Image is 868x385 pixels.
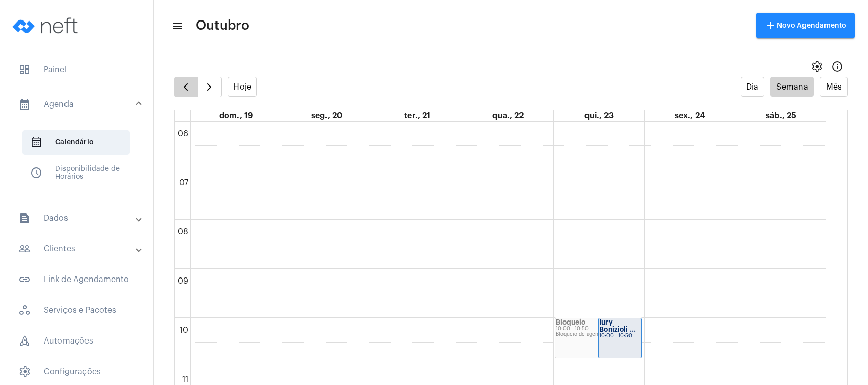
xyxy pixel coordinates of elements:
mat-icon: sidenav icon [18,243,31,255]
mat-panel-title: Dados [18,212,137,224]
mat-expansion-panel-header: sidenav iconAgenda [6,88,153,121]
span: Disponibilidade de Horários [22,161,130,185]
mat-panel-title: Agenda [18,98,137,111]
a: 20 de outubro de 2025 [309,110,344,121]
div: Bloqueio de agenda [556,332,641,337]
a: 23 de outubro de 2025 [582,110,616,121]
button: Semana [770,77,814,97]
a: 19 de outubro de 2025 [217,110,255,121]
mat-icon: add [765,19,777,32]
a: 22 de outubro de 2025 [490,110,526,121]
strong: Iury Bonizioli ... [599,319,636,333]
mat-icon: sidenav icon [18,98,31,111]
a: 25 de outubro de 2025 [764,110,798,121]
mat-icon: sidenav icon [172,20,182,32]
span: sidenav icon [18,335,31,347]
div: 10:00 - 10:50 [556,326,641,332]
img: logo-neft-novo-2.png [8,5,85,46]
div: 11 [180,375,190,384]
mat-expansion-panel-header: sidenav iconDados [6,206,153,230]
div: 06 [176,129,190,138]
span: Link de Agendamento [10,267,143,292]
button: Hoje [228,77,257,97]
button: Próximo Semana [198,77,222,97]
span: Automações [10,329,143,353]
button: Info [827,56,848,77]
span: Calendário [22,130,130,155]
a: 21 de outubro de 2025 [402,110,432,121]
button: settings [807,56,827,77]
div: 08 [176,227,190,237]
div: 07 [177,178,190,187]
mat-icon: sidenav icon [18,212,31,224]
span: settings [811,60,823,73]
span: sidenav icon [18,304,31,316]
a: 24 de outubro de 2025 [672,110,707,121]
span: sidenav icon [30,167,42,179]
button: Semana Anterior [174,77,198,97]
span: sidenav icon [18,63,31,76]
div: sidenav iconAgenda [6,121,153,200]
button: Novo Agendamento [756,13,855,38]
mat-panel-title: Clientes [18,243,137,255]
div: 10:00 - 10:50 [599,333,641,339]
mat-icon: sidenav icon [18,273,31,286]
span: sidenav icon [18,366,31,378]
mat-expansion-panel-header: sidenav iconClientes [6,237,153,261]
strong: Bloqueio [556,319,585,326]
span: Configurações [10,359,143,384]
div: 10 [178,326,190,335]
span: Outubro [196,17,249,34]
span: Painel [10,57,143,82]
button: Mês [820,77,848,97]
span: sidenav icon [30,136,42,148]
button: Dia [741,77,765,97]
span: Novo Agendamento [765,22,847,29]
span: Serviços e Pacotes [10,298,143,323]
mat-icon: Info [831,60,843,73]
div: 09 [176,276,190,286]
